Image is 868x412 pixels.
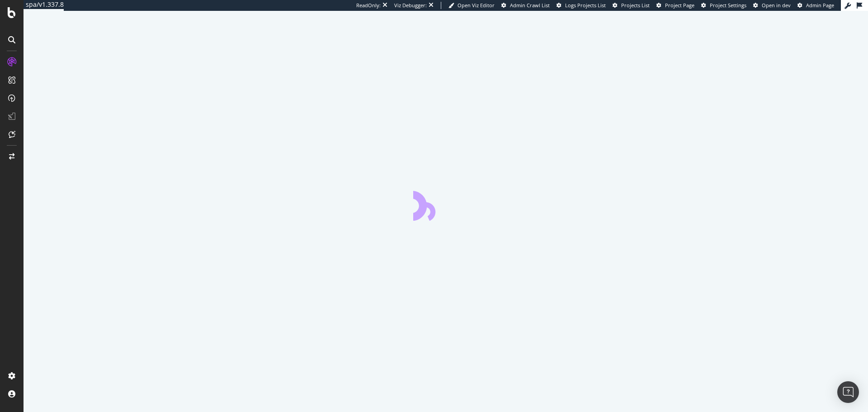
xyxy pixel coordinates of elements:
[394,2,427,9] div: Viz Debugger:
[448,2,495,9] a: Open Viz Editor
[701,2,746,9] a: Project Settings
[665,2,694,9] span: Project Page
[501,2,550,9] a: Admin Crawl List
[797,2,834,9] a: Admin Page
[806,2,834,9] span: Admin Page
[762,2,791,9] span: Open in dev
[413,188,478,221] div: animation
[510,2,550,9] span: Admin Crawl List
[621,2,650,9] span: Projects List
[458,2,495,9] span: Open Viz Editor
[356,2,381,9] div: ReadOnly:
[613,2,650,9] a: Projects List
[565,2,606,9] span: Logs Projects List
[710,2,746,9] span: Project Settings
[557,2,606,9] a: Logs Projects List
[837,381,859,403] div: Open Intercom Messenger
[656,2,694,9] a: Project Page
[753,2,791,9] a: Open in dev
